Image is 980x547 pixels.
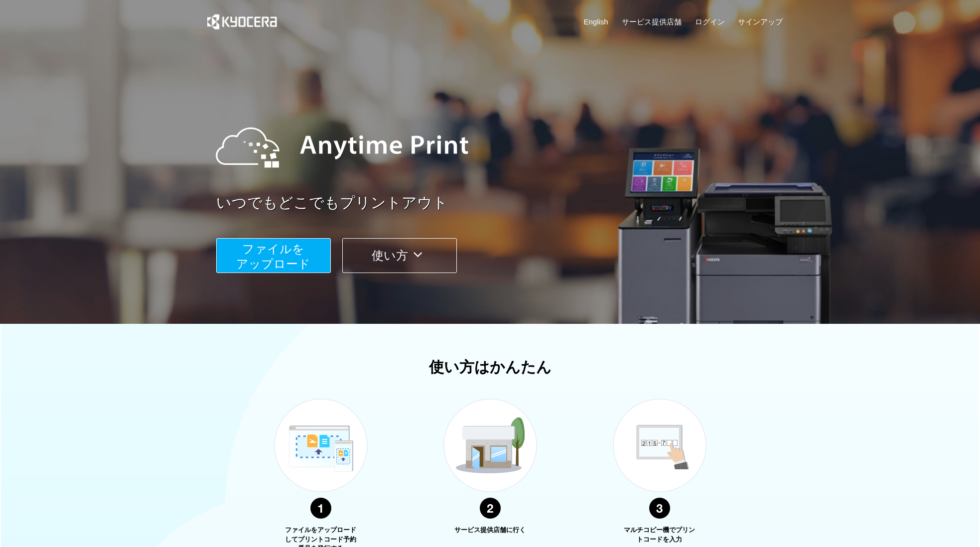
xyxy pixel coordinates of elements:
[695,16,725,27] a: ログイン
[622,526,697,544] p: マルチコピー機でプリントコードを入力
[738,16,783,27] a: サインアップ
[622,16,682,27] a: サービス提供店舗
[342,238,457,273] button: 使い方
[584,16,608,27] a: English
[216,192,789,214] a: いつでもどこでもプリントアウト
[453,526,528,535] p: サービス提供店舗に行く
[236,242,310,271] span: ファイルを ​​アップロード
[216,238,331,273] button: ファイルを​​アップロード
